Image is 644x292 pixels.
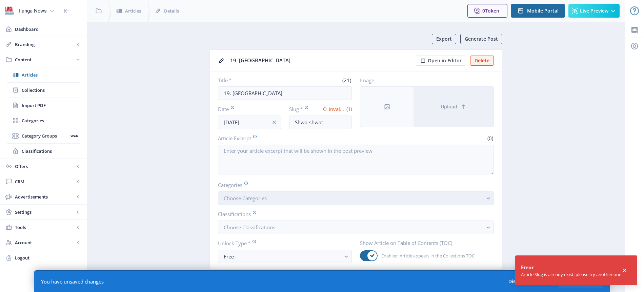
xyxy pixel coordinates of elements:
[432,34,456,44] button: Export
[41,278,104,285] div: You have unsaved changes
[4,5,15,16] img: 6e32966d-d278-493e-af78-9af65f0c2223.png
[218,105,276,113] label: Date
[521,263,621,271] div: Error
[218,134,353,142] label: Article Excerpt
[7,67,80,82] a: Articles
[22,132,68,139] span: Category Groups
[360,239,488,246] label: Show Article on Table of Contents (TOC)
[218,239,346,247] label: Unlock Type
[15,254,81,261] span: Logout
[218,191,494,205] button: Choose Categories
[360,77,488,84] label: Image
[485,7,499,14] span: Token
[22,102,80,109] span: Import PDF
[465,36,498,42] span: Generate Post
[218,221,494,234] button: Choose Classifications
[568,4,620,18] button: Live Preview
[230,55,412,66] div: 19. [GEOGRAPHIC_DATA]
[68,132,80,139] nb-badge: Web
[224,224,275,231] span: Choose Classifications
[502,275,553,288] button: Discard Changes
[22,117,80,124] span: Categories
[218,86,352,100] input: Type Article Title ...
[15,41,75,48] span: Branding
[7,128,80,143] a: Category GroupsWeb
[15,56,75,63] span: Content
[7,83,80,98] a: Collections
[428,58,462,63] span: Open in Editor
[218,181,488,189] label: Categories
[486,135,494,142] span: (0)
[125,7,141,14] span: Articles
[329,106,345,112] span: invalid value
[289,105,318,113] label: Slug
[15,193,75,200] span: Advertisements
[15,178,75,185] span: CRM
[164,7,179,14] span: Details
[218,77,282,84] label: Title
[15,209,75,215] span: Settings
[15,224,75,231] span: Tools
[436,36,452,42] span: Export
[416,56,466,66] button: Open in Editor
[580,8,608,14] span: Live Preview
[7,144,80,159] a: Classifications
[22,148,80,154] span: Classifications
[218,210,488,218] label: Classifications
[345,106,352,112] span: (10)
[521,271,621,277] div: Article Slug is already exist, please try another one
[224,195,267,202] span: Choose Categories
[218,250,352,263] button: Free
[341,77,352,84] span: (21)
[7,98,80,113] a: Import PDF
[511,4,565,18] button: Mobile Portal
[15,163,75,170] span: Offers
[22,71,80,78] span: Articles
[267,116,281,129] button: info
[19,3,47,18] div: Ilanga News
[441,104,457,109] span: Upload
[22,87,80,93] span: Collections
[470,56,494,66] button: Delete
[460,34,502,44] button: Generate Post
[467,4,507,18] button: 0Token
[271,119,278,126] nb-icon: info
[15,26,81,33] span: Dashboard
[7,113,80,128] a: Categories
[15,239,75,246] span: Account
[224,252,341,260] div: Free
[527,8,559,14] span: Mobile Portal
[414,87,494,127] button: Upload
[289,116,352,129] input: this-is-how-a-slug-looks-like
[218,116,281,129] input: Publishing Date
[378,252,475,260] span: Enabled: Article appears in the Collections TOC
